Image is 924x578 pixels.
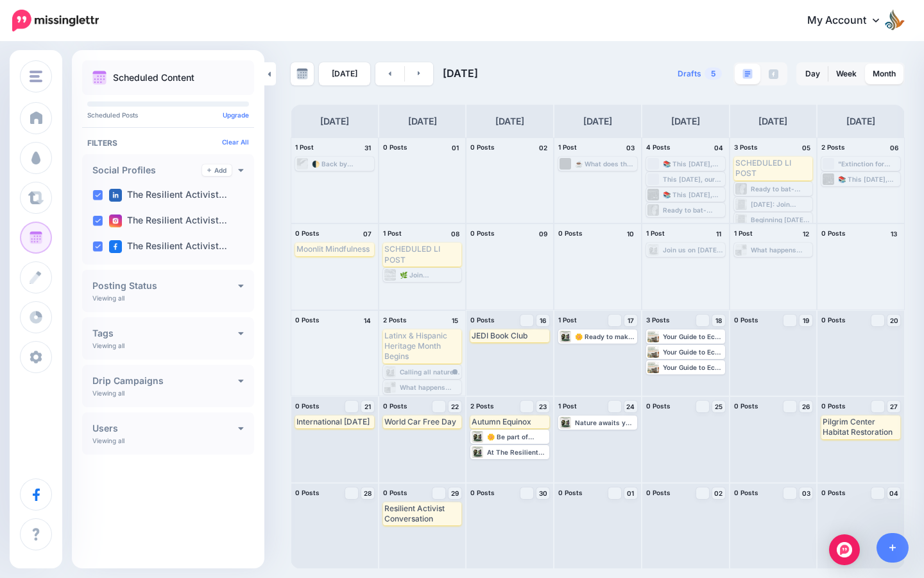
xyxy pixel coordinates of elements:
[364,490,372,496] span: 28
[109,240,122,253] img: facebook-square.png
[449,228,461,240] h4: 08
[222,138,249,146] a: Clear All
[663,191,724,198] div: 📚 This [DATE], our JEDI Book Club will be discussing "That Librarian: The Fight Against Book Bann...
[383,229,402,237] span: 1 Post
[449,487,461,499] a: 29
[472,331,548,341] div: JEDI Book Club
[536,142,549,153] h4: 02
[712,487,725,499] a: 02
[800,142,812,153] h4: 05
[627,490,634,496] span: 01
[109,215,122,227] img: instagram-square.png
[624,315,637,326] a: 17
[449,401,461,412] a: 22
[295,229,320,237] span: 0 Posts
[470,229,495,237] span: 0 Posts
[735,158,812,179] div: SCHEDULED LI POST
[495,114,524,129] h4: [DATE]
[383,143,407,151] span: 0 Posts
[92,389,124,397] p: Viewing all
[821,489,846,496] span: 0 Posts
[624,401,637,412] a: 24
[734,143,758,151] span: 3 Posts
[109,189,227,202] label: The Resilient Activist…
[319,62,370,85] a: [DATE]
[742,69,753,79] img: paragraph-boxed.png
[540,317,546,324] span: 16
[536,401,549,412] a: 23
[798,64,828,84] a: Day
[109,240,227,253] label: The Resilient Activist…
[558,229,583,237] span: 0 Posts
[838,175,899,183] div: 📚 This [DATE], our JEDI Book Club will be discussing "That Librarian: The Fight Against Book Bann...
[312,160,373,168] div: 🌓 Back by popular request: MOONLIT MINDFULNESS 🌗 Join us [DATE][DATE] under September’s full moon...
[296,244,373,254] div: Moonlit Mindfulness
[361,142,374,153] h4: 31
[751,216,812,223] div: Beginning [DATE]: "Extinction for Beginners" Discussion Series Join author and activist [PERSON_N...
[887,487,900,499] a: 04
[715,317,722,324] span: 18
[295,489,320,496] span: 0 Posts
[734,229,753,237] span: 1 Post
[558,402,577,410] span: 1 Post
[663,206,724,214] div: Ready to bat-watch under the full moon and be led through a grounding meditation amidst the backg...
[470,402,494,410] span: 2 Posts
[472,417,548,427] div: Autumn Equinox
[828,64,864,84] a: Week
[829,534,860,565] div: Open Intercom Messenger
[803,317,809,324] span: 19
[846,114,875,129] h4: [DATE]
[400,271,461,279] div: 🌿 Join [PERSON_NAME] and Novasutras for Meditation for Regeneration 🌿 Seeking a moment of peace a...
[539,490,547,496] span: 30
[705,67,722,80] span: 5
[887,142,900,153] h4: 06
[663,348,724,356] div: Your Guide to Eco-Friendly Household Products 🏡✨ Living sustainably doesn't have to be overwhelmi...
[712,142,725,153] h4: 04
[712,228,725,240] h4: 11
[383,402,407,410] span: 0 Posts
[734,489,758,496] span: 0 Posts
[715,403,723,410] span: 25
[583,114,612,129] h4: [DATE]
[800,228,812,240] h4: 12
[575,419,636,426] div: Nature awaits you! 🌿 On [DATE], roll up your sleeves and join us at [GEOGRAPHIC_DATA] for a morni...
[794,5,905,37] a: My Account
[663,160,724,168] div: 📚 This [DATE], our JEDI Book Club will be discussing "That Librarian: The Fight Against Book Bann...
[92,329,238,338] h4: Tags
[384,504,461,525] div: Resilient Activist Conversation
[92,281,238,290] h4: Posting Status
[823,417,899,438] div: Pilgrim Center Habitat Restoration
[202,164,232,176] a: Add
[751,200,812,208] div: [DATE]: Join author and activist [PERSON_NAME] for "Extinction for Beginners" - an educational li...
[624,487,637,499] a: 01
[487,433,548,441] div: 🌼 Be part of something bigger on [DATE] at [GEOGRAPHIC_DATA]! Join us for [GEOGRAPHIC_DATA]’s Hab...
[802,490,810,496] span: 03
[295,402,320,410] span: 0 Posts
[295,316,320,324] span: 0 Posts
[646,316,670,324] span: 3 Posts
[400,383,461,391] div: What happens when books that challenge our country's white-supremacist, ableist, patriarchal stat...
[109,189,122,202] img: linkedin-square.png
[361,315,374,326] h4: 14
[92,376,238,385] h4: Drip Campaigns
[384,331,461,362] div: Latinx & Hispanic Heritage Month Begins
[734,402,758,410] span: 0 Posts
[361,487,374,499] a: 28
[663,175,724,183] div: This [DATE], our JEDI Book Club will be discussing "That Librarian: The Fight Against Book Bannin...
[800,401,812,412] a: 26
[671,114,700,129] h4: [DATE]
[663,333,724,340] div: Your Guide to Eco-Friendly Household Products 🏡 Living sustainably doesn't have to be overwhelmin...
[451,403,459,410] span: 22
[751,246,812,254] div: What happens when books that challenge our country's white-supremacist, ableist, patriarchal stat...
[865,64,903,84] a: Month
[92,71,107,85] img: calendar.png
[383,489,407,496] span: 0 Posts
[449,142,461,153] h4: 01
[575,333,636,340] div: 🌼 Ready to make a real impact? Join us on [DATE] for a day of community, nature, and transformati...
[451,490,459,496] span: 29
[487,448,548,456] div: At The Resilient Activist, we believe that connecting with nature is key to fostering resilience ...
[887,228,900,240] h4: 13
[890,403,898,410] span: 27
[87,138,249,148] h4: Filters
[734,316,758,324] span: 0 Posts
